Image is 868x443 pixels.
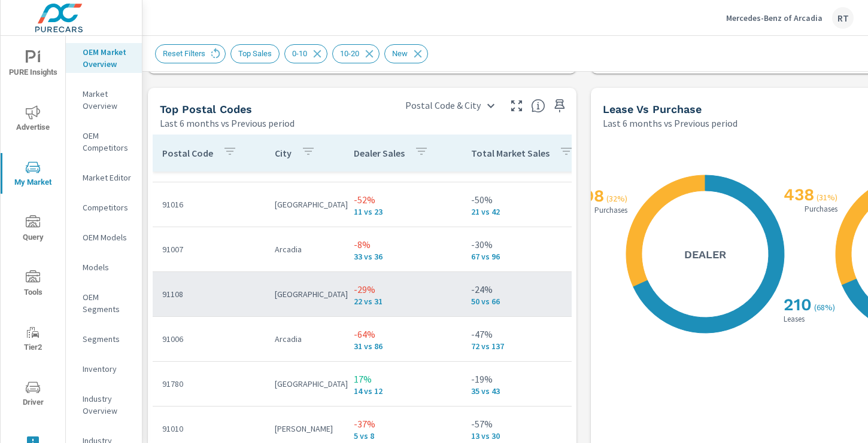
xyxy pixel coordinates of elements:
p: 21 vs 42 [471,207,598,216]
p: Purchases [592,206,630,214]
p: 2 vs 5 [354,162,452,172]
p: [GEOGRAPHIC_DATA] [275,288,335,300]
p: Competitors [83,201,132,213]
p: Industry Overview [83,393,132,417]
p: 91007 [162,243,256,255]
span: Query [4,215,62,245]
p: Postal Code [162,147,213,159]
p: -64% [354,327,452,341]
p: 11 vs 23 [354,207,452,216]
p: 31 vs 86 [354,341,452,351]
p: OEM Market Overview [83,46,132,70]
span: Top Sales [231,49,279,58]
span: Advertise [4,105,62,135]
p: -8% [354,237,452,252]
div: OEM Market Overview [66,43,142,73]
p: -29% [354,282,452,297]
p: 91006 [162,333,256,345]
p: Total Market Sales [471,147,550,159]
p: ( 32% ) [606,193,630,204]
p: City [275,147,292,159]
p: 91016 [162,198,256,210]
p: 2 vs 6 [471,162,598,172]
div: Segments [66,330,142,348]
p: Arcadia [275,333,335,345]
p: Last 6 months vs Previous period [603,116,738,130]
span: Tier2 [4,325,62,355]
span: PURE Insights [4,50,62,80]
div: Inventory [66,360,142,378]
span: Top Postal Codes shows you how you rank, in terms of sales, to other dealerships in your market. ... [531,99,545,113]
p: [GEOGRAPHIC_DATA] [275,378,335,390]
h5: Lease vs Purchase [603,103,702,115]
p: 35 vs 43 [471,386,598,396]
span: New [385,49,415,58]
p: 72 vs 137 [471,341,598,351]
p: Mercedes-Benz of Arcadia [726,13,823,23]
p: [GEOGRAPHIC_DATA] [275,198,335,210]
p: 14 vs 12 [354,386,452,396]
p: Last 6 months vs Previous period [160,116,295,130]
span: My Market [4,160,62,190]
span: 0-10 [285,49,314,58]
span: Save this to your personalized report [550,96,569,115]
p: Market Editor [83,172,132,184]
p: 67 vs 96 [471,252,598,261]
p: -47% [471,327,598,341]
p: -57% [471,417,598,431]
p: Purchases [802,205,840,213]
div: Market Editor [66,169,142,187]
h5: Top Postal Codes [160,103,252,115]
p: -30% [471,237,598,252]
p: 5 vs 8 [354,431,452,441]
span: Tools [4,270,62,300]
p: 13 vs 30 [471,431,598,441]
p: Segments [83,333,132,345]
p: [PERSON_NAME] [275,423,335,435]
p: -37% [354,417,452,431]
p: Dealer Sales [354,147,405,159]
p: 91010 [162,423,256,435]
button: Make Fullscreen [507,96,526,115]
h2: 98 [581,186,604,206]
div: OEM Competitors [66,127,142,157]
div: Reset Filters [155,44,226,63]
p: -19% [471,372,598,386]
h5: Dealer [684,248,726,261]
div: 0-10 [284,44,327,63]
div: OEM Segments [66,288,142,318]
p: ( 31% ) [817,192,840,203]
p: Models [83,261,132,273]
p: -24% [471,282,598,297]
div: 10-20 [332,44,380,63]
p: 17% [354,372,452,386]
h2: 210 [781,295,812,314]
p: -50% [471,193,598,207]
p: Market Overview [83,88,132,112]
p: 50 vs 66 [471,297,598,306]
span: Driver [4,380,62,410]
p: 33 vs 36 [354,252,452,261]
div: RT [832,7,854,29]
h2: 438 [781,185,814,204]
p: OEM Segments [83,291,132,315]
p: 91780 [162,378,256,390]
p: Arcadia [275,243,335,255]
p: Leases [781,315,807,323]
span: 10-20 [333,49,366,58]
div: Industry Overview [66,390,142,420]
p: OEM Models [83,231,132,243]
div: Market Overview [66,85,142,115]
p: -52% [354,193,452,207]
div: Competitors [66,198,142,216]
p: OEM Competitors [83,130,132,154]
p: ( 68% ) [814,302,837,313]
span: Reset Filters [156,49,213,58]
div: Models [66,258,142,276]
p: Inventory [83,363,132,375]
p: 22 vs 31 [354,297,452,306]
div: New [384,44,428,63]
p: 91108 [162,288,256,300]
div: OEM Models [66,228,142,246]
div: Postal Code & City [398,95,502,116]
